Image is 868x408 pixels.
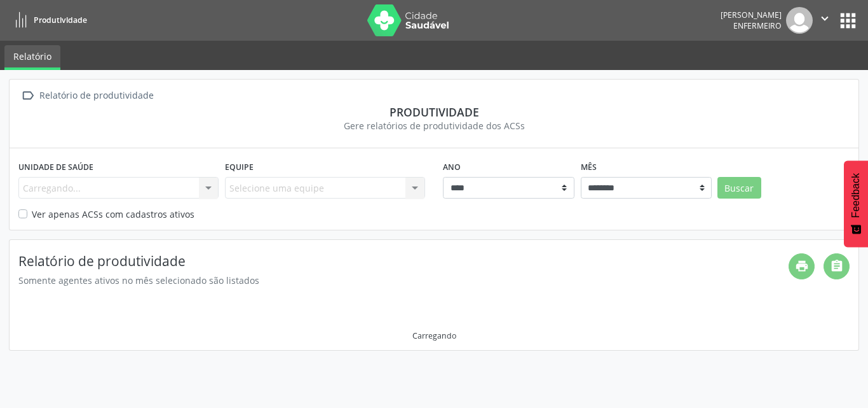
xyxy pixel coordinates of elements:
a: Relatório [4,45,60,70]
div: [PERSON_NAME] [721,10,782,20]
img: img [786,7,813,34]
a: Produtividade [9,10,87,31]
label: Unidade de saúde [18,157,93,177]
span: Feedback [850,173,862,218]
button: apps [837,10,859,32]
label: Equipe [225,157,254,177]
h4: Relatório de produtividade [18,253,789,269]
button:  [813,7,837,34]
label: Mês [581,157,597,177]
div: Produtividade [18,105,850,119]
span: Produtividade [34,15,87,25]
span: Enfermeiro [733,20,782,31]
i:  [18,87,37,105]
div: Gere relatórios de produtividade dos ACSs [18,119,850,132]
div: Somente agentes ativos no mês selecionado são listados [18,274,789,287]
div: Relatório de produtividade [37,87,156,105]
i:  [818,11,832,25]
button: Buscar [717,177,761,199]
div: Carregando [412,330,456,341]
a:  Relatório de produtividade [18,87,156,105]
button: Feedback - Mostrar pesquisa [844,160,868,247]
label: Ver apenas ACSs com cadastros ativos [32,208,194,221]
label: Ano [443,157,461,177]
